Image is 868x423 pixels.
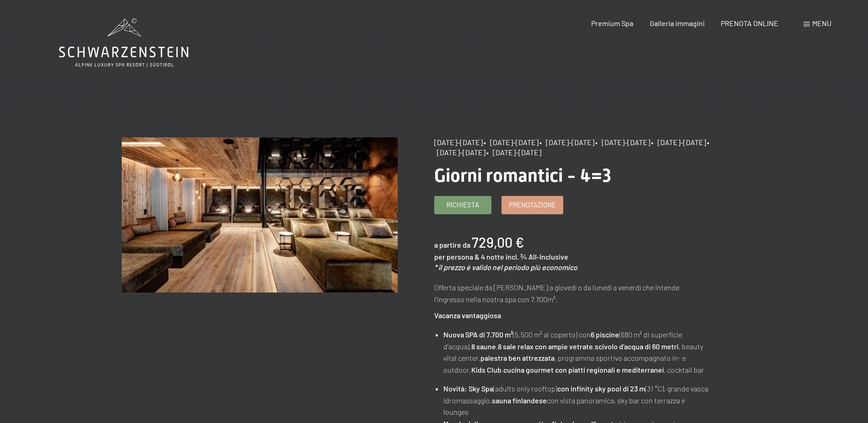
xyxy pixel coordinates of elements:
a: Prenotazione [502,196,563,214]
strong: Vacanza vantaggiosa [434,311,501,320]
span: • [DATE]-[DATE] [595,138,650,146]
a: Premium Spa [591,19,633,27]
li: (adults only rooftop) (31 °C), grande vasca idromassaggio, con vista panoramica, sky bar con terr... [443,383,710,418]
strong: Kids Club [471,365,501,374]
strong: Novità: Sky Spa [443,384,493,393]
strong: sauna finlandese [492,396,547,405]
span: • [DATE]-[DATE] [484,138,539,146]
p: Offerta speciale da [PERSON_NAME] a giovedì o da lunedì a venerdì che intende l'ingresso nella no... [434,282,710,305]
strong: con infinity sky pool di 23 m [557,384,645,393]
span: incl. ¾ All-Inclusive [506,252,568,261]
span: Richiesta [447,200,479,210]
span: Giorni romantici - 4=3 [434,165,611,186]
strong: Nuova SPA di 7.700 m² [443,330,513,339]
a: Richiesta [435,196,491,214]
strong: 6 piscine [591,330,619,339]
strong: 8 sale relax con ampie vetrate [498,342,593,351]
strong: cucina gourmet con piatti regionali e mediterranei [503,365,664,374]
span: 4 notte [481,252,504,261]
em: * il prezzo è valido nel periodo più economico [434,263,577,271]
span: • [DATE]-[DATE] [539,138,594,146]
a: PRENOTA ONLINE [721,19,778,27]
span: • [DATE]-[DATE] [651,138,706,146]
span: Prenotazione [509,200,556,210]
span: [DATE]-[DATE] [434,138,483,146]
span: • [DATE]-[DATE] [486,148,541,157]
strong: palestra ben attrezzata [480,353,555,362]
b: 729,00 € [472,234,524,250]
a: Galleria immagini [650,19,705,27]
strong: scivolo d'acqua di 60 metri [595,342,679,351]
strong: 8 saune [471,342,496,351]
img: Giorni romantici - 4=3 [122,137,398,293]
li: (5.500 m² al coperto) con (680 m² di superficie d'acqua), , , , beauty vital center, , programma ... [443,329,710,375]
span: Menu [812,19,831,27]
span: a partire da [434,240,470,249]
span: per persona & [434,252,480,261]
